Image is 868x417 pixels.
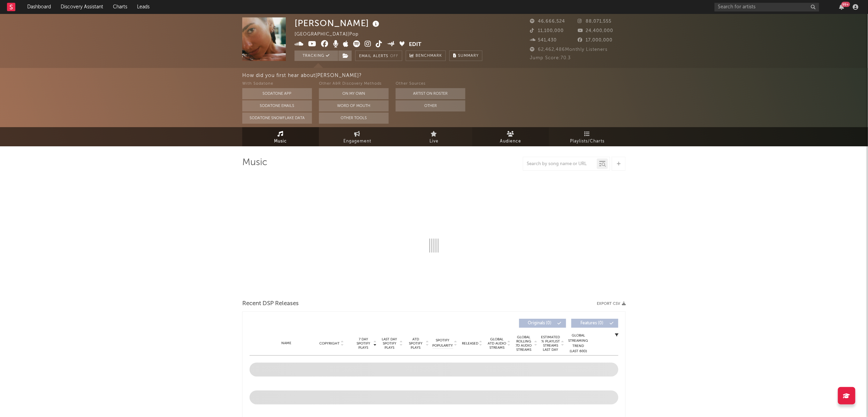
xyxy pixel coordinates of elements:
[406,51,446,61] a: Benchmark
[524,321,556,325] span: Originals ( 0 )
[409,40,422,49] button: Edit
[416,52,442,60] span: Benchmark
[541,335,560,352] span: Estimated % Playlist Streams Last Day
[390,54,398,58] em: Off
[396,100,465,111] button: Other
[472,127,549,146] a: Audience
[530,56,571,60] span: Jump Score: 70.3
[242,300,299,308] span: Recent DSP Releases
[343,137,371,146] span: Engagement
[458,54,479,58] span: Summary
[396,127,472,146] a: Live
[242,113,312,124] button: Sodatone Snowflake Data
[274,137,287,146] span: Music
[295,51,338,61] button: Tracking
[396,88,465,99] button: Artist on Roster
[519,319,566,328] button: Originals(0)
[523,161,597,167] input: Search by song name or URL
[355,51,402,61] button: Email AlertsOff
[319,127,396,146] a: Engagement
[242,100,312,111] button: Sodatone Emails
[578,38,613,43] span: 17,000,000
[530,38,557,43] span: 541,430
[530,29,564,33] span: 11,100,000
[842,2,850,7] div: 99 +
[570,137,605,146] span: Playlists/Charts
[319,100,389,111] button: Word Of Mouth
[433,338,453,348] span: Spotify Popularity
[319,113,389,124] button: Other Tools
[462,341,478,346] span: Released
[576,321,608,325] span: Features ( 0 )
[406,337,425,350] span: ATD Spotify Plays
[380,337,399,350] span: Last Day Spotify Plays
[500,137,521,146] span: Audience
[295,17,381,29] div: [PERSON_NAME]
[264,341,309,346] div: Name
[578,19,612,24] span: 88,071,555
[514,335,533,352] span: Global Rolling 7D Audio Streams
[396,80,465,88] div: Other Sources
[449,51,482,61] button: Summary
[242,88,312,99] button: Sodatone App
[568,333,589,354] div: Global Streaming Trend (Last 60D)
[242,127,319,146] a: Music
[715,3,819,11] input: Search for artists
[354,337,373,350] span: 7 Day Spotify Plays
[295,30,367,39] div: [GEOGRAPHIC_DATA] | Pop
[242,71,868,80] div: How did you first hear about [PERSON_NAME] ?
[549,127,626,146] a: Playlists/Charts
[319,341,340,346] span: Copyright
[319,88,389,99] button: On My Own
[319,80,389,88] div: Other A&R Discovery Methods
[429,137,439,146] span: Live
[571,319,618,328] button: Features(0)
[597,302,626,306] button: Export CSV
[530,19,565,24] span: 46,666,524
[578,29,614,33] span: 24,400,000
[242,80,312,88] div: With Sodatone
[487,337,507,350] span: Global ATD Audio Streams
[839,4,844,10] button: 99+
[530,47,608,52] span: 62,462,486 Monthly Listeners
